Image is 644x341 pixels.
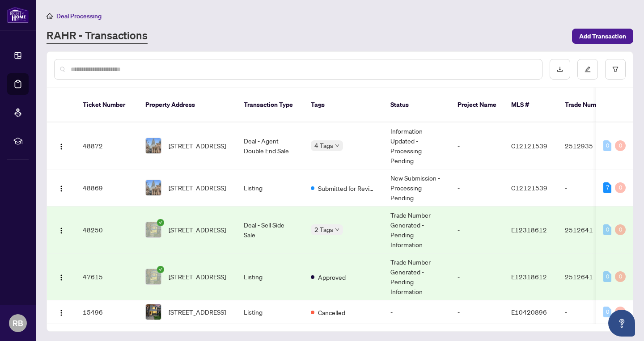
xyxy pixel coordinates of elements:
span: Submitted for Review [318,183,376,193]
td: 48869 [76,169,138,206]
img: thumbnail-img [146,138,161,153]
th: MLS # [504,88,558,122]
td: 2512641 [558,253,620,300]
td: Information Updated - Processing Pending [383,122,450,169]
td: 15496 [76,300,138,324]
span: Deal Processing [56,12,102,20]
td: - [450,206,504,253]
span: RB [13,317,23,329]
span: down [335,143,339,148]
div: 0 [603,140,611,151]
img: Logo [58,274,65,281]
span: [STREET_ADDRESS] [169,225,226,235]
span: download [557,66,563,72]
img: Logo [58,309,65,316]
div: 0 [615,224,626,235]
span: C12121539 [511,184,547,192]
img: thumbnail-img [146,222,161,237]
button: Logo [54,181,68,195]
div: 0 [615,182,626,193]
td: - [450,253,504,300]
td: 48872 [76,122,138,169]
td: - [558,300,620,324]
img: Logo [58,185,65,192]
button: edit [577,59,598,80]
th: Property Address [138,88,237,122]
td: Trade Number Generated - Pending Information [383,253,450,300]
button: download [550,59,570,80]
div: 0 [603,224,611,235]
span: [STREET_ADDRESS] [169,307,226,317]
span: Approved [318,272,346,282]
span: down [335,227,339,232]
img: logo [7,7,29,23]
td: 2512641 [558,206,620,253]
th: Project Name [450,88,504,122]
button: Logo [54,139,68,153]
span: [STREET_ADDRESS] [169,141,226,151]
div: 0 [615,271,626,282]
th: Status [383,88,450,122]
td: Deal - Sell Side Sale [237,206,304,253]
div: 7 [603,182,611,193]
button: Logo [54,305,68,319]
th: Ticket Number [76,88,138,122]
span: E10420896 [511,308,547,316]
span: [STREET_ADDRESS] [169,183,226,193]
td: Listing [237,300,304,324]
button: Open asap [608,310,635,337]
div: 0 [603,271,611,282]
div: 0 [615,140,626,151]
img: Logo [58,227,65,234]
td: - [450,300,504,324]
button: Add Transaction [572,29,633,44]
th: Transaction Type [237,88,304,122]
img: Logo [58,143,65,150]
td: - [383,300,450,324]
td: Listing [237,169,304,206]
td: - [450,169,504,206]
span: check-circle [157,266,164,273]
td: 2512935 [558,122,620,169]
td: 48250 [76,206,138,253]
span: [STREET_ADDRESS] [169,272,226,282]
span: 2 Tags [314,224,333,235]
span: home [47,13,53,19]
span: Add Transaction [579,29,626,43]
a: RAHR - Transactions [47,28,148,44]
td: Trade Number Generated - Pending Information [383,206,450,253]
div: 0 [603,307,611,317]
span: 4 Tags [314,140,333,151]
span: check-circle [157,219,164,226]
span: filter [612,66,619,72]
td: - [450,122,504,169]
span: E12318612 [511,273,547,281]
span: Cancelled [318,307,345,317]
span: C12121539 [511,142,547,150]
button: Logo [54,223,68,237]
div: 0 [615,307,626,317]
td: Listing [237,253,304,300]
td: New Submission - Processing Pending [383,169,450,206]
button: filter [605,59,626,80]
img: thumbnail-img [146,180,161,195]
td: Deal - Agent Double End Sale [237,122,304,169]
button: Logo [54,269,68,284]
th: Trade Number [558,88,620,122]
img: thumbnail-img [146,304,161,320]
th: Tags [304,88,383,122]
span: E12318612 [511,226,547,234]
span: edit [585,66,591,72]
td: 47615 [76,253,138,300]
td: - [558,169,620,206]
img: thumbnail-img [146,269,161,284]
